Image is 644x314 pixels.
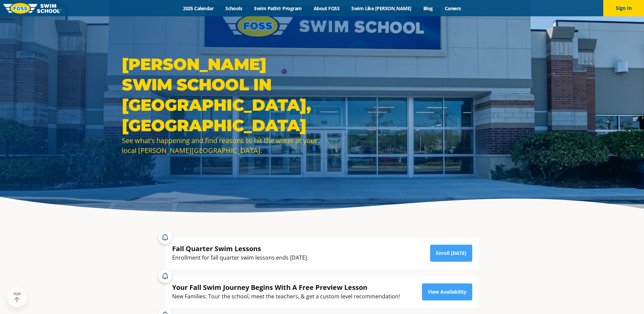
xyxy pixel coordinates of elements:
div: New Families: Tour the school, meet the teachers, & get a custom level recommendation! [172,292,400,301]
h1: [PERSON_NAME] Swim School in [GEOGRAPHIC_DATA], [GEOGRAPHIC_DATA] [122,54,319,136]
a: Swim Path® Program [248,5,308,12]
a: Schools [220,5,248,12]
div: Enrollment for fall quarter swim lessons ends [DATE]. [172,253,308,262]
div: Your Fall Swim Journey Begins With A Free Preview Lesson [172,283,400,292]
a: Careers [439,5,467,12]
div: See what’s happening and find reasons to hit the water at your local [PERSON_NAME][GEOGRAPHIC_DATA]. [122,136,319,155]
img: FOSS Swim School Logo [3,3,61,14]
a: 2025 Calendar [177,5,220,12]
div: TOP [13,292,21,302]
a: Enroll [DATE] [430,245,472,262]
a: View Availability [422,283,472,300]
div: Fall Quarter Swim Lessons [172,244,308,253]
a: Swim Like [PERSON_NAME] [346,5,418,12]
a: Blog [417,5,439,12]
a: About FOSS [308,5,346,12]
